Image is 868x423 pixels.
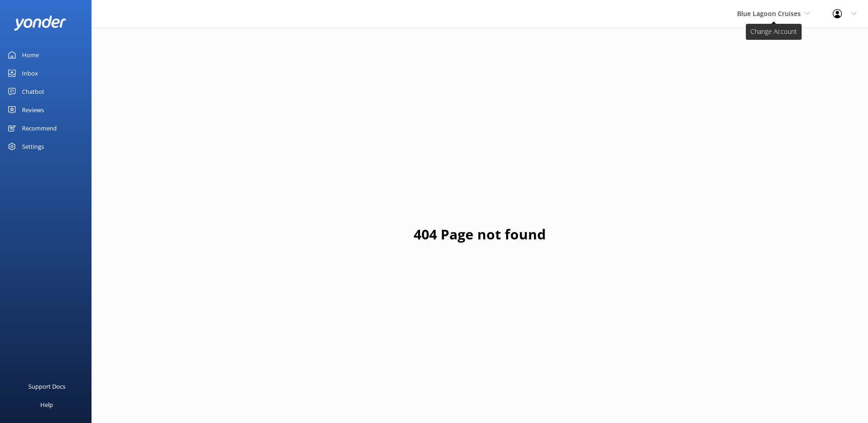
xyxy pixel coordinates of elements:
div: Support Docs [28,377,65,396]
img: yonder-white-logo.png [14,16,66,31]
div: Chatbot [22,82,44,101]
div: Settings [22,137,44,156]
h1: 404 Page not found [414,223,546,245]
div: Reviews [22,101,44,119]
div: Help [40,396,53,414]
div: Recommend [22,119,57,137]
div: Inbox [22,64,38,82]
span: Blue Lagoon Cruises [737,9,801,18]
div: Home [22,46,39,64]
